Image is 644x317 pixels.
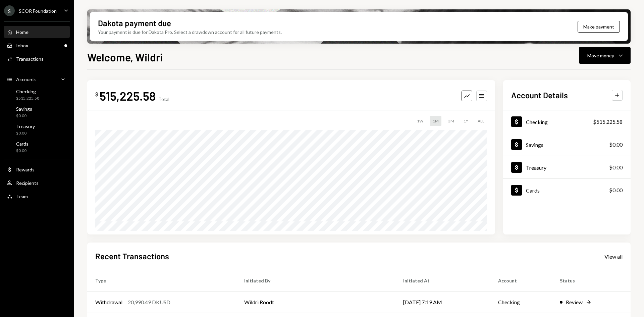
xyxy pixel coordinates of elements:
[461,116,471,126] div: 1Y
[609,163,623,171] div: $0.00
[16,96,39,101] div: $515,225.58
[16,43,28,48] div: Inbox
[526,187,540,194] div: Cards
[475,116,487,126] div: ALL
[4,5,15,16] div: S
[593,118,623,126] div: $515,225.58
[16,56,44,62] div: Transactions
[16,76,37,82] div: Accounts
[526,142,543,148] div: Savings
[236,292,395,313] td: Wildri Roodt
[4,104,70,120] a: Savings$0.00
[445,116,457,126] div: 3M
[16,141,29,147] div: Cards
[503,179,631,201] a: Cards$0.00
[16,113,32,119] div: $0.00
[587,52,614,59] div: Move money
[95,251,169,262] h2: Recent Transactions
[503,133,631,156] a: Savings$0.00
[98,17,171,29] div: Dakota payment due
[95,91,98,98] div: $
[503,156,631,178] a: Treasury$0.00
[604,253,623,260] div: View all
[98,29,282,36] div: Your payment is due for Dakota Pro. Select a drawdown account for all future payments.
[4,163,70,175] a: Rewards
[100,88,156,103] div: 515,225.58
[19,8,57,14] div: SCOR Foundation
[4,53,70,65] a: Transactions
[236,270,395,292] th: Initiated By
[414,116,426,126] div: 1W
[526,164,546,171] div: Treasury
[87,270,236,292] th: Type
[609,186,623,194] div: $0.00
[16,148,29,154] div: $0.00
[16,194,28,199] div: Team
[16,167,35,172] div: Rewards
[4,190,70,202] a: Team
[16,130,35,136] div: $0.00
[490,270,552,292] th: Account
[579,47,631,64] button: Move money
[16,123,35,129] div: Treasury
[158,96,169,102] div: Total
[4,139,70,155] a: Cards$0.00
[87,50,163,64] h1: Welcome, Wildri
[16,180,39,186] div: Recipients
[4,87,70,103] a: Checking$515,225.58
[526,119,548,125] div: Checking
[511,90,568,101] h2: Account Details
[16,89,39,94] div: Checking
[16,106,32,112] div: Savings
[395,292,490,313] td: [DATE] 7:19 AM
[4,73,70,85] a: Accounts
[490,292,552,313] td: Checking
[128,298,170,306] div: 20,990.49 DKUSD
[4,26,70,38] a: Home
[95,298,122,306] div: Withdrawal
[566,298,583,306] div: Review
[430,116,441,126] div: 1M
[609,141,623,149] div: $0.00
[4,39,70,51] a: Inbox
[604,253,623,260] a: View all
[503,110,631,133] a: Checking$515,225.58
[395,270,490,292] th: Initiated At
[4,177,70,189] a: Recipients
[16,29,29,35] div: Home
[4,121,70,138] a: Treasury$0.00
[552,270,631,292] th: Status
[578,21,620,33] button: Make payment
